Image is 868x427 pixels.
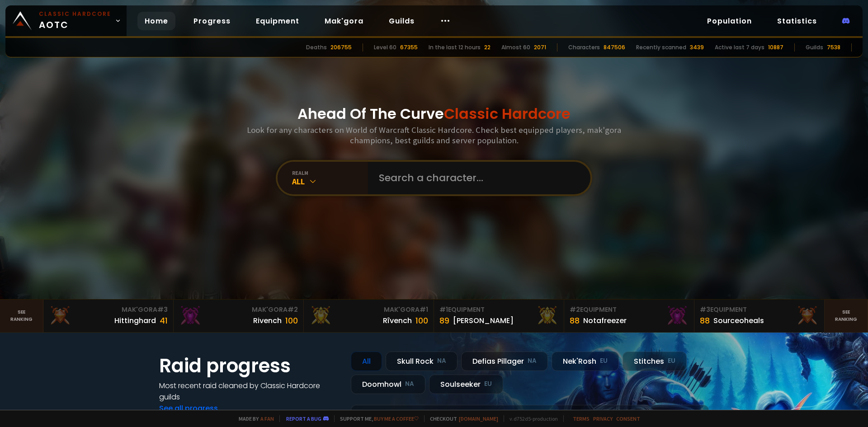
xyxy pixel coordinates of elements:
[351,352,382,371] div: All
[159,352,340,380] h1: Raid progress
[444,103,571,124] span: Classic Hardcore
[484,380,492,389] small: EU
[570,314,580,327] div: 88
[768,43,783,52] div: 10887
[694,300,825,332] a: #3Equipment88Sourceoheals
[429,43,481,52] div: In the last 12 hours
[179,305,298,314] div: Mak'Gora
[437,357,446,366] small: NA
[806,43,823,52] div: Guilds
[453,315,514,326] div: [PERSON_NAME]
[583,315,627,326] div: Notafreezer
[461,352,548,371] div: Defias Pillager
[564,300,694,332] a: #2Equipment88Notafreezer
[159,403,218,413] a: See all progress
[700,305,710,314] span: # 3
[770,12,824,30] a: Statistics
[285,314,298,327] div: 100
[415,314,428,327] div: 100
[504,415,558,422] span: v. d752d5 - production
[159,380,340,403] h4: Most recent raid cleaned by Classic Hardcore guilds
[552,352,619,371] div: Nek'Rosh
[306,43,327,52] div: Deaths
[600,357,608,366] small: EU
[713,315,764,326] div: Sourceoheals
[292,169,368,176] div: realm
[420,305,428,314] span: # 1
[623,352,687,371] div: Stitches
[593,415,613,422] a: Privacy
[568,43,600,52] div: Characters
[570,305,580,314] span: # 2
[374,415,419,422] a: Buy me a coffee
[49,305,168,314] div: Mak'Gora
[439,305,558,314] div: Equipment
[297,103,571,125] h1: Ahead Of The Curve
[715,43,764,52] div: Active last 7 days
[405,380,414,389] small: NA
[668,357,675,366] small: EU
[39,10,111,32] span: AOTC
[351,375,425,394] div: Doomhowl
[528,357,537,366] small: NA
[700,305,819,314] div: Equipment
[309,305,428,314] div: Mak'Gora
[5,5,127,36] a: Classic HardcoreAOTC
[690,43,704,52] div: 3439
[700,314,710,327] div: 88
[160,314,168,327] div: 41
[39,10,111,18] small: Classic Hardcore
[382,12,422,30] a: Guilds
[292,176,368,187] div: All
[573,415,590,422] a: Terms
[374,43,396,52] div: Level 60
[383,315,412,326] div: Rîvench
[825,300,868,332] a: Seeranking
[501,43,530,52] div: Almost 60
[43,300,174,332] a: Mak'Gora#3Hittinghard41
[439,314,449,327] div: 89
[604,43,625,52] div: 847506
[400,43,418,52] div: 67355
[424,415,498,422] span: Checkout
[137,12,175,30] a: Home
[249,12,307,30] a: Equipment
[317,12,371,30] a: Mak'gora
[233,415,274,422] span: Made by
[534,43,546,52] div: 2071
[243,125,625,145] h3: Look for any characters on World of Warcraft Classic Hardcore. Check best equipped players, mak'g...
[334,415,419,422] span: Support me,
[288,305,298,314] span: # 2
[616,415,640,422] a: Consent
[373,162,580,194] input: Search a character...
[570,305,689,314] div: Equipment
[484,43,491,52] div: 22
[429,375,503,394] div: Soulseeker
[439,305,448,314] span: # 1
[304,300,434,332] a: Mak'Gora#1Rîvench100
[157,305,168,314] span: # 3
[286,415,321,422] a: Report a bug
[174,300,304,332] a: Mak'Gora#2Rivench100
[636,43,686,52] div: Recently scanned
[186,12,238,30] a: Progress
[386,352,458,371] div: Skull Rock
[459,415,498,422] a: [DOMAIN_NAME]
[114,315,156,326] div: Hittinghard
[827,43,840,52] div: 7538
[330,43,352,52] div: 206755
[700,12,759,30] a: Population
[260,415,274,422] a: a fan
[434,300,564,332] a: #1Equipment89[PERSON_NAME]
[253,315,282,326] div: Rivench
